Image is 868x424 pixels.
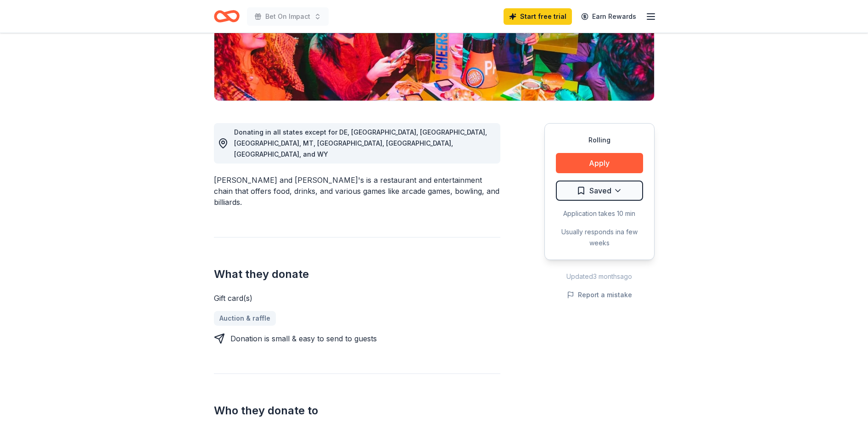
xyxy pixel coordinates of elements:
div: Application takes 10 min [556,208,643,219]
span: Saved [589,185,611,197]
a: Auction & raffle [214,311,276,326]
div: [PERSON_NAME] and [PERSON_NAME]'s is a restaurant and entertainment chain that offers food, drink... [214,175,500,208]
a: Earn Rewards [576,8,642,25]
div: Usually responds in a few weeks [556,226,643,249]
h2: Who they donate to [214,403,500,418]
h2: What they donate [214,267,500,282]
div: Updated 3 months ago [544,271,655,282]
button: Bet On Impact [247,7,329,26]
button: Report a mistake [567,289,632,300]
button: Saved [556,181,643,201]
span: Bet On Impact [265,11,310,22]
span: Donating in all states except for DE, [GEOGRAPHIC_DATA], [GEOGRAPHIC_DATA], [GEOGRAPHIC_DATA], MT... [234,128,487,158]
div: Rolling [556,135,643,146]
button: Apply [556,153,643,173]
a: Home [214,6,240,27]
a: Start free trial [504,8,572,25]
div: Donation is small & easy to send to guests [230,333,377,344]
div: Gift card(s) [214,293,500,304]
